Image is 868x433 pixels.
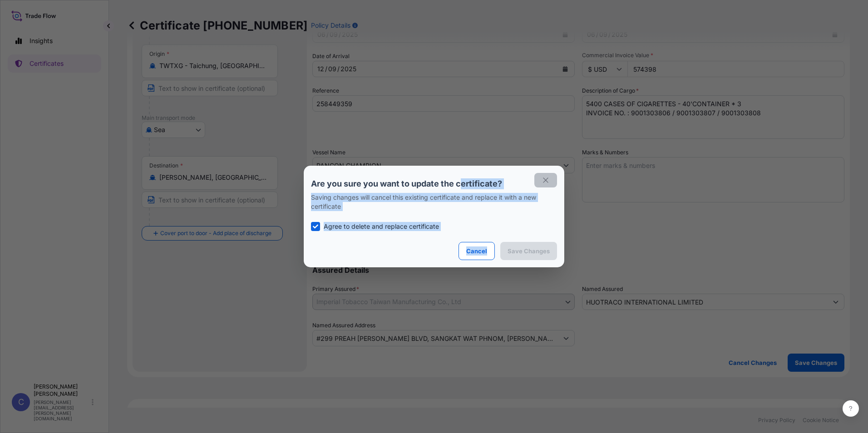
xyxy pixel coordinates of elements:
p: Agree to delete and replace certificate [324,222,439,231]
p: Are you sure you want to update the certificate? [311,178,557,189]
p: Cancel [466,246,487,256]
button: Save Changes [500,242,557,260]
p: Save Changes [508,246,550,256]
p: Saving changes will cancel this existing certificate and replace it with a new certificate [311,193,557,211]
button: Cancel [459,242,495,260]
